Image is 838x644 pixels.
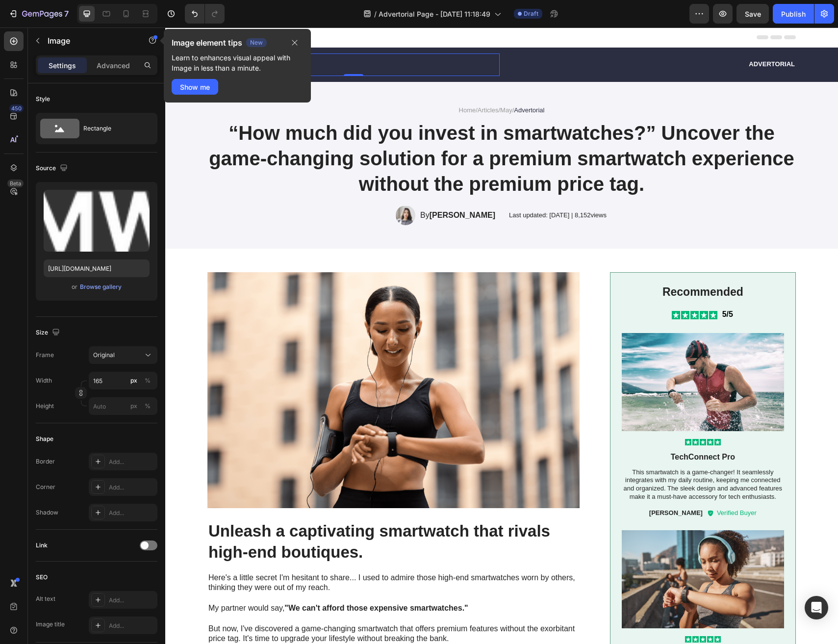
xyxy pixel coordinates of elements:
[374,9,377,19] span: /
[145,376,151,385] div: %
[36,95,50,103] div: Style
[335,79,347,86] a: May
[89,372,157,389] input: px%
[36,573,48,582] div: SEO
[736,4,769,24] button: Save
[165,27,838,644] iframe: Design area
[379,9,490,19] span: Advertorial Page - [DATE] 11:18:49
[557,282,568,292] p: 5/5
[457,503,619,601] img: gempages_432750572815254551-20a20292-fe02-47b0-b247-7aedbc0a9a3f.png
[83,117,143,140] div: Rectangle
[745,10,761,18] span: Save
[781,9,806,19] div: Publish
[44,190,150,252] img: preview-image
[79,282,122,292] button: Browse gallery
[264,183,330,192] strong: [PERSON_NAME]
[93,351,115,360] span: Original
[43,596,413,617] p: But now, I've discovered a game-changing smartwatch that offers premium features without the exor...
[457,306,619,404] img: gempages_432750572815254551-5db35724-394c-4f32-8516-af8f0a054508.png
[130,402,137,411] div: px
[230,178,250,198] img: gempages_432750572815254551-0328f95b-0bc8-4ef8-9375-f47b96a60717.png
[43,545,413,566] p: Here's a little secret I'm hesitant to share... I used to admire those high-end smartwatches worn...
[89,397,157,415] input: px%
[9,104,24,112] div: 450
[457,258,618,272] p: Recommended
[36,508,58,517] div: Shadow
[42,492,414,537] h2: Unleash a captivating smartwatch that rivals high-end boutiques.
[36,351,54,360] label: Frame
[43,79,630,87] p: / / /
[36,326,62,339] div: Size
[36,483,55,491] div: Corner
[130,376,137,385] div: px
[255,183,330,193] p: By
[42,245,414,480] img: gempages_432750572815254551-457a4742-91e0-4619-874b-c2fedef314ac.png
[457,425,618,435] p: TechConnect Pro
[294,79,311,86] a: Home
[48,35,131,47] p: Image
[484,482,537,490] p: [PERSON_NAME]
[119,576,303,585] strong: "We can't afford those expensive smartwatches."
[36,435,53,443] div: Shape
[80,283,122,291] div: Browse gallery
[805,596,828,619] div: Open Intercom Messenger
[109,596,155,605] div: Add...
[36,376,52,385] label: Width
[44,259,150,277] input: https://example.com/image.jpg
[524,9,538,18] span: Draft
[43,576,413,586] p: My partner would say,
[312,79,333,86] a: Articles
[344,184,441,192] p: Last updated: [DATE] | 8,152views
[49,60,76,71] p: Settings
[64,8,69,20] p: 7
[773,4,814,24] button: Publish
[109,621,155,630] div: Add...
[42,92,631,170] h1: “How much did you invest in smartwatches?” Uncover the game-changing solution for a premium smart...
[142,400,153,412] button: px
[109,458,155,466] div: Add...
[36,541,48,550] div: Link
[349,79,379,86] span: Advertorial
[4,4,73,24] button: 7
[36,594,55,603] div: Alt text
[339,33,630,41] p: Advertorial
[36,402,54,411] label: Height
[89,346,157,364] button: Original
[185,4,225,24] div: Undo/Redo
[109,509,155,517] div: Add...
[97,60,130,71] p: Advanced
[109,483,155,492] div: Add...
[145,402,151,411] div: %
[36,162,70,175] div: Source
[142,375,153,386] button: px
[552,482,591,490] p: Verified Buyer
[36,620,65,629] div: Image title
[128,400,140,412] button: %
[36,457,55,466] div: Border
[457,441,619,474] p: This smartwatch is a game-changer! It seamlessly integrates with my daily routine, keeping me con...
[128,375,140,386] button: %
[72,281,77,293] span: or
[7,180,24,187] div: Beta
